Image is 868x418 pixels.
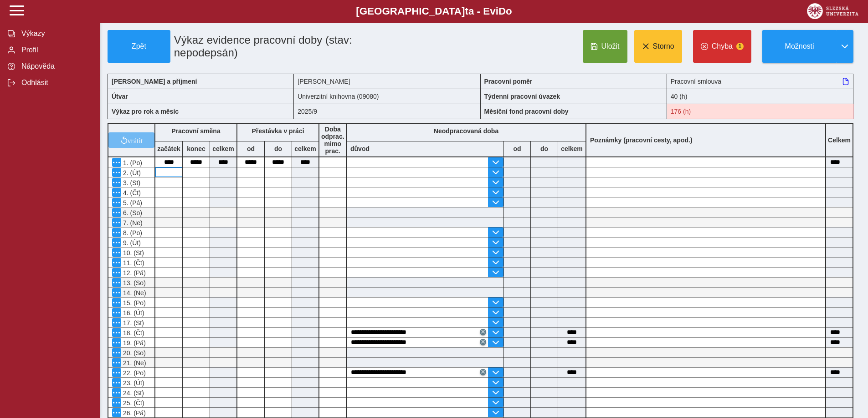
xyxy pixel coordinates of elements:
span: D [498,5,506,17]
div: Pracovní smlouva [667,74,853,89]
button: Menu [112,388,121,397]
b: celkem [292,145,318,152]
b: Neodpracovaná doba [434,127,498,135]
div: Fond pracovní doby (176 h) a součet hodin (32 h) se neshodují! [667,104,853,119]
b: Týdenní pracovní úvazek [484,93,560,100]
span: Výkazy [19,30,92,38]
button: Menu [112,188,121,197]
button: Menu [112,168,121,177]
button: Menu [112,258,121,267]
b: Měsíční fond pracovní doby [484,108,569,115]
button: Menu [112,328,121,337]
b: Pracovní poměr [484,78,533,85]
button: Možnosti [762,30,836,63]
span: Nápověda [19,62,92,71]
button: Menu [112,298,121,307]
span: 22. (Po) [121,369,146,377]
b: Poznámky (pracovní cesty, apod.) [586,136,696,144]
span: t [465,5,468,17]
b: konec [183,145,210,152]
div: Univerzitní knihovna (09080) [294,89,480,104]
button: Menu [112,268,121,277]
button: Menu [112,318,121,327]
span: 25. (Čt) [121,399,144,407]
img: logo_web_su.png [807,3,858,19]
button: Menu [112,408,121,417]
h1: Výkaz evidence pracovní doby (stav: nepodepsán) [170,30,421,63]
span: 16. (Út) [121,309,144,317]
b: důvod [350,145,370,152]
span: 14. (Ne) [121,289,146,297]
span: 5. (Pá) [121,199,142,206]
button: Menu [112,248,121,257]
b: od [237,145,264,152]
b: [GEOGRAPHIC_DATA] a - Evi [27,5,841,17]
span: 12. (Pá) [121,269,146,277]
button: Menu [112,338,121,347]
span: 3. (St) [121,179,140,186]
span: 23. (Út) [121,379,144,387]
span: 4. (Čt) [121,189,141,196]
button: Storno [634,30,682,63]
b: Přestávka v práci [252,127,304,135]
b: od [504,145,530,152]
button: Menu [112,378,121,387]
span: Možnosti [770,42,829,50]
span: 2. (Út) [121,169,141,176]
span: 7. (Ne) [121,219,143,227]
span: 13. (So) [121,279,146,287]
span: 6. (So) [121,209,142,217]
b: do [265,145,292,152]
button: Menu [112,178,121,187]
button: Chyba1 [693,30,751,63]
b: Výkaz pro rok a měsíc [112,108,179,115]
button: Uložit [583,30,627,63]
span: Odhlásit [19,79,92,87]
span: 17. (St) [121,319,144,327]
b: Útvar [112,93,128,100]
button: Menu [112,228,121,237]
button: Menu [112,278,121,287]
div: 40 (h) [667,89,853,104]
span: Chyba [712,42,733,50]
b: [PERSON_NAME] a příjmení [112,78,197,85]
button: Menu [112,198,121,207]
span: o [506,5,512,17]
b: začátek [155,145,182,152]
b: celkem [558,145,586,152]
span: Uložit [601,42,620,50]
button: Menu [112,218,121,227]
span: 9. (Út) [121,239,141,247]
span: 1. (Po) [121,159,142,166]
button: Menu [112,158,121,167]
div: 2025/9 [294,104,480,119]
span: 10. (St) [121,249,144,257]
span: Zpět [112,42,166,50]
button: Menu [112,348,121,357]
span: 19. (Pá) [121,339,146,347]
b: Doba odprac. mimo prac. [321,126,344,155]
button: Menu [112,288,121,297]
b: Celkem [828,136,851,144]
span: vrátit [128,136,143,144]
span: 20. (So) [121,349,146,357]
div: [PERSON_NAME] [294,74,480,89]
span: 26. (Pá) [121,409,146,417]
button: Zpět [108,30,170,63]
span: 21. (Ne) [121,359,146,367]
b: Pracovní směna [171,127,220,135]
button: Menu [112,368,121,377]
b: celkem [210,145,236,152]
button: Menu [112,308,121,317]
button: Menu [112,358,121,367]
span: 11. (Čt) [121,259,144,267]
span: Storno [653,42,674,50]
button: Menu [112,398,121,407]
span: Profil [19,46,92,54]
span: 18. (Čt) [121,329,144,337]
span: 1 [736,43,744,50]
span: 15. (Po) [121,299,146,307]
button: Menu [112,238,121,247]
b: do [531,145,558,152]
button: Menu [112,208,121,217]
